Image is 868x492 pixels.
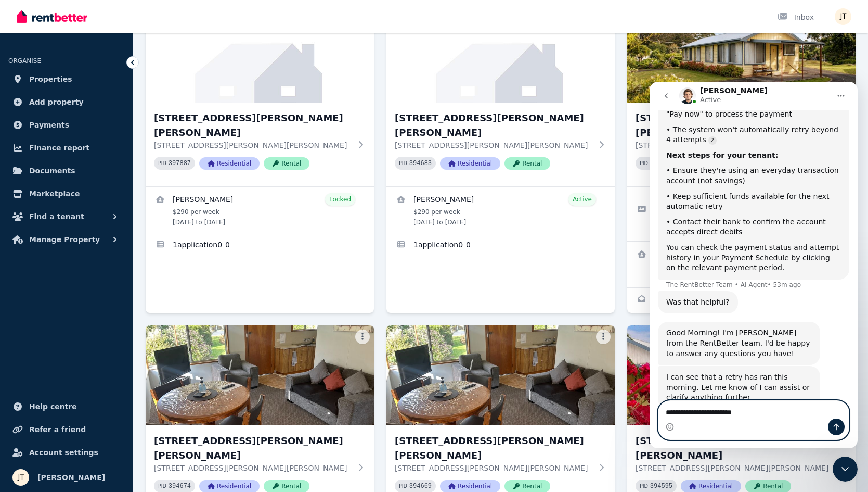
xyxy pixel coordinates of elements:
[169,160,191,167] code: 397887
[17,246,162,277] div: Good Morning! I'm [PERSON_NAME] from the RentBetter team. I'd be happy to answer any questions yo...
[29,233,100,246] span: Manage Property
[29,446,98,459] span: Account settings
[627,3,856,186] a: 5/21 Andrew St, Strahan[STREET_ADDRESS][PERSON_NAME][PERSON_NAME][STREET_ADDRESS][PERSON_NAME][PE...
[778,12,814,22] div: Inbox
[8,240,200,284] div: Dan says…
[154,434,351,463] h3: [STREET_ADDRESS][PERSON_NAME][PERSON_NAME]
[440,157,500,170] span: Residential
[596,330,611,344] button: More options
[17,84,191,104] div: • Ensure they're using an everyday transaction account (not savings)
[146,325,374,425] img: 6/21 Andrew St, Strahan
[8,419,124,440] a: Refer a friend
[627,187,856,241] a: Edit listing: 2 Bedroom Villa (Power & Water included in Rent) - $290 p/week - Furnished or Unfur...
[264,157,309,170] span: Rental
[395,140,592,150] p: [STREET_ADDRESS][PERSON_NAME][PERSON_NAME]
[8,396,124,417] a: Help centre
[8,69,124,90] a: Properties
[17,200,151,206] div: The RentBetter Team • AI Agent • 53m ago
[29,400,77,413] span: Help centre
[17,43,191,64] div: • The system won't automatically retry beyond 4 attempts
[169,483,191,490] code: 394674
[29,210,84,223] span: Find a tenant
[17,69,128,78] b: Next steps for your tenant:
[395,463,592,473] p: [STREET_ADDRESS][PERSON_NAME][PERSON_NAME]
[59,55,67,63] a: Source reference 9616334:
[8,92,124,112] a: Add property
[395,434,592,463] h3: [STREET_ADDRESS][PERSON_NAME][PERSON_NAME]
[17,9,87,24] img: RentBetter
[504,157,550,170] span: Rental
[386,233,615,258] a: Applications for 4/21 Andrew St, Strahan
[154,111,351,140] h3: [STREET_ADDRESS][PERSON_NAME][PERSON_NAME]
[627,288,742,313] a: Enquiries for 5/21 Andrew St, Strahan
[146,233,374,258] a: Applications for 2/21 Andrew St, Strahan
[199,157,260,170] span: Residential
[29,165,75,177] span: Documents
[835,8,851,25] img: Jamie Taylor
[636,111,833,140] h3: [STREET_ADDRESS][PERSON_NAME][PERSON_NAME]
[8,229,124,250] button: Manage Property
[158,483,166,489] small: PID
[29,73,72,85] span: Properties
[146,187,374,233] a: View details for Alexandre Flaschner
[17,216,80,226] div: Was that helpful?
[154,140,351,150] p: [STREET_ADDRESS][PERSON_NAME][PERSON_NAME]
[29,187,80,200] span: Marketplace
[386,325,615,425] img: 7/21 Andrew St, Strahan
[17,291,162,321] div: I can see that a retry has ran this morning. Let me know of I can assist or clarify anything furt...
[158,160,166,166] small: PID
[399,160,407,166] small: PID
[29,423,86,436] span: Refer a friend
[636,140,833,150] p: [STREET_ADDRESS][PERSON_NAME][PERSON_NAME]
[16,341,24,349] button: Emoji picker
[8,183,124,204] a: Marketplace
[355,330,370,344] button: More options
[29,96,84,108] span: Add property
[8,284,200,346] div: Dan says…
[650,82,858,448] iframe: Intercom live chat
[399,483,407,489] small: PID
[12,469,29,486] img: Jamie Taylor
[627,242,856,287] a: View details for Pamela Carroll
[8,206,124,227] button: Find a tenant
[640,483,648,489] small: PID
[640,160,648,166] small: PID
[29,142,89,154] span: Finance report
[146,3,374,103] img: 2/21 Andrew St, Strahan
[146,3,374,186] a: 2/21 Andrew St, Strahan[STREET_ADDRESS][PERSON_NAME][PERSON_NAME][STREET_ADDRESS][PERSON_NAME][PE...
[8,160,124,181] a: Documents
[650,483,672,490] code: 394595
[636,463,833,473] p: [STREET_ADDRESS][PERSON_NAME][PERSON_NAME]
[627,325,856,425] img: 8/21 Andrew St, Strahan
[409,160,432,167] code: 394683
[386,3,615,186] a: 4/21 Andrew St, Strahan[STREET_ADDRESS][PERSON_NAME][PERSON_NAME][STREET_ADDRESS][PERSON_NAME][PE...
[29,119,69,131] span: Payments
[409,483,432,490] code: 394669
[833,457,858,482] iframe: Intercom live chat
[178,337,195,354] button: Send a message…
[9,319,199,337] textarea: Message…
[8,284,171,327] div: I can see that a retry has ran this morning. Let me know of I can assist or clarify anything furt...
[8,137,124,158] a: Finance report
[8,209,88,232] div: Was that helpful?
[8,240,171,283] div: Good Morning! I'm [PERSON_NAME] from the RentBetter team. I'd be happy to answer any questions yo...
[8,57,41,65] span: ORGANISE
[8,442,124,463] a: Account settings
[17,135,191,156] div: • Contact their bank to confirm the account accepts direct debits
[627,3,856,103] img: 5/21 Andrew St, Strahan
[386,187,615,233] a: View details for Dimity Williams
[37,471,105,484] span: [PERSON_NAME]
[636,434,833,463] h3: [STREET_ADDRESS][PERSON_NAME][PERSON_NAME]
[395,111,592,140] h3: [STREET_ADDRESS][PERSON_NAME][PERSON_NAME]
[386,3,615,103] img: 4/21 Andrew St, Strahan
[17,161,191,192] div: You can check the payment status and attempt history in your Payment Schedule by clicking on the ...
[8,209,200,241] div: The RentBetter Team says…
[17,110,191,130] div: • Keep sufficient funds available for the next automatic retry
[8,115,124,135] a: Payments
[154,463,351,473] p: [STREET_ADDRESS][PERSON_NAME][PERSON_NAME]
